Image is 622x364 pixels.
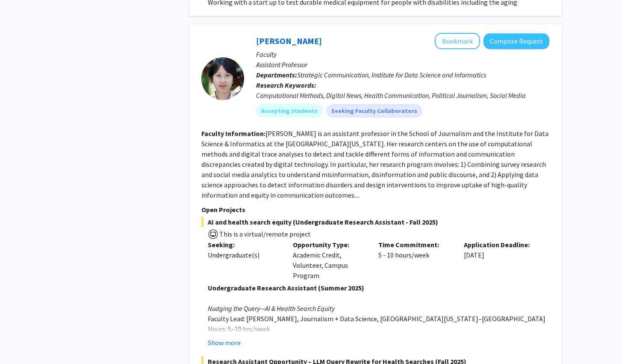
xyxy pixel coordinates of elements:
div: Computational Methods, Digital News, Health Communication, Political Journalism, Social Media [256,90,549,101]
p: Application Deadline: [464,240,537,250]
p: Assistant Professor [256,59,549,70]
span: This is a virtual/remote project [218,230,311,238]
b: Departments: [256,71,297,79]
b: Faculty Information: [201,129,265,138]
iframe: Chat [6,326,36,358]
button: Add Chau Tong to Bookmarks [435,33,480,49]
p: Faculty [256,49,549,59]
p: Seeking: [208,240,280,250]
button: Show more [208,337,241,348]
span: Strategic Communication, Institute for Data Science and Informatics [297,71,486,79]
span: Hours: 5~10 hrs/week [208,325,270,333]
span: AI and health search equity (Undergraduate Research Assistant - Fall 2025) [201,217,549,227]
mat-chip: Seeking Faculty Collaborators [326,104,422,118]
p: Time Commitment: [378,240,451,250]
p: Open Projects [201,204,549,215]
span: Faculty Lead: [PERSON_NAME], Journalism + Data Science, [GEOGRAPHIC_DATA][US_STATE]–[GEOGRAPHIC_D... [208,314,545,323]
button: Compose Request to Chau Tong [483,33,549,49]
a: [PERSON_NAME] [256,36,322,46]
p: Opportunity Type: [293,240,366,250]
div: Academic Credit, Volunteer, Campus Program [286,240,372,281]
b: Research Keywords: [256,81,316,89]
mat-chip: Accepting Students [256,104,323,118]
div: [DATE] [457,240,543,281]
fg-read-more: [PERSON_NAME] is an assistant professor in the School of Journalism and the Institute for Data Sc... [201,129,548,199]
div: 5 - 10 hours/week [372,240,457,281]
div: Undergraduate(s) [208,250,280,260]
em: Nudging the Query—AI & Health Search Equity [208,304,335,313]
strong: Undergraduate Research Assistant (Summer 2025) [208,284,364,292]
